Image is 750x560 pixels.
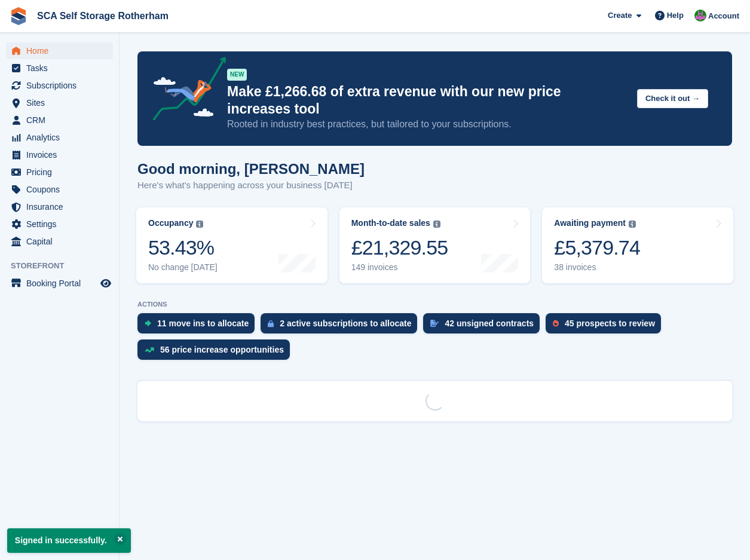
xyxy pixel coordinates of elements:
img: price_increase_opportunities-93ffe204e8149a01c8c9dc8f82e8f89637d9d84a8eef4429ea346261dce0b2c0.svg [145,347,154,353]
span: Pricing [26,164,98,180]
div: £5,379.74 [554,235,640,260]
div: No change [DATE] [148,262,218,273]
button: Check it out → [637,89,708,109]
a: menu [6,181,113,198]
div: 38 invoices [554,262,640,273]
a: 42 unsigned contracts [423,313,546,339]
span: Invoices [26,146,98,163]
span: Create [608,10,632,22]
a: menu [6,112,113,128]
span: Storefront [11,260,119,272]
div: Awaiting payment [554,218,626,228]
img: icon-info-grey-7440780725fd019a000dd9b08b2336e03edf1995a4989e88bcd33f0948082b44.svg [196,221,203,228]
a: menu [6,164,113,180]
img: stora-icon-8386f47178a22dfd0bd8f6a31ec36ba5ce8667c1dd55bd0f319d3a0aa187defe.svg [10,7,27,25]
a: 2 active subscriptions to allocate [261,313,423,339]
a: 45 prospects to review [546,313,667,339]
span: Sites [26,94,98,111]
a: menu [6,216,113,232]
div: 149 invoices [351,262,448,273]
p: Make £1,266.68 of extra revenue with our new price increases tool [227,83,627,118]
span: Analytics [26,129,98,146]
a: menu [6,198,113,215]
p: Here's what's happening across your business [DATE] [137,179,365,192]
span: CRM [26,112,98,128]
span: Settings [26,216,98,232]
span: Coupons [26,181,98,198]
div: 11 move ins to allocate [157,319,249,328]
p: Rooted in industry best practices, but tailored to your subscriptions. [227,118,627,131]
span: Capital [26,233,98,250]
span: Tasks [26,60,98,76]
div: 45 prospects to review [565,319,655,328]
a: SCA Self Storage Rotherham [32,6,173,26]
img: prospect-51fa495bee0391a8d652442698ab0144808aea92771e9ea1ae160a38d050c398.svg [553,320,559,327]
a: menu [6,233,113,250]
div: Month-to-date sales [351,218,430,228]
span: Help [667,10,684,22]
a: 56 price increase opportunities [137,339,296,366]
img: icon-info-grey-7440780725fd019a000dd9b08b2336e03edf1995a4989e88bcd33f0948082b44.svg [433,221,440,228]
a: menu [6,275,113,292]
img: contract_signature_icon-13c848040528278c33f63329250d36e43548de30e8caae1d1a13099fd9432cc5.svg [430,320,439,327]
div: 2 active subscriptions to allocate [280,319,411,328]
a: Occupancy 53.43% No change [DATE] [136,207,327,283]
span: Insurance [26,198,98,215]
span: Home [26,42,98,59]
div: 42 unsigned contracts [445,319,534,328]
img: move_ins_to_allocate_icon-fdf77a2bb77ea45bf5b3d319d69a93e2d87916cf1d5bf7949dd705db3b84f3ca.svg [145,320,151,327]
div: Occupancy [148,218,193,228]
div: NEW [227,69,247,81]
p: Signed in successfully. [7,528,131,553]
a: menu [6,60,113,76]
a: Preview store [99,276,113,290]
a: 11 move ins to allocate [137,313,261,339]
span: Account [708,10,739,22]
img: active_subscription_to_allocate_icon-d502201f5373d7db506a760aba3b589e785aa758c864c3986d89f69b8ff3... [268,320,274,328]
span: Booking Portal [26,275,98,292]
img: Sarah Race [694,10,706,22]
h1: Good morning, [PERSON_NAME] [137,161,365,177]
p: ACTIONS [137,301,732,308]
a: menu [6,42,113,59]
img: price-adjustments-announcement-icon-8257ccfd72463d97f412b2fc003d46551f7dbcb40ab6d574587a9cd5c0d94... [143,57,226,125]
a: menu [6,94,113,111]
div: 56 price increase opportunities [160,345,284,354]
a: Month-to-date sales £21,329.55 149 invoices [339,207,531,283]
div: £21,329.55 [351,235,448,260]
a: menu [6,146,113,163]
a: menu [6,77,113,94]
a: menu [6,129,113,146]
a: Awaiting payment £5,379.74 38 invoices [542,207,733,283]
div: 53.43% [148,235,218,260]
img: icon-info-grey-7440780725fd019a000dd9b08b2336e03edf1995a4989e88bcd33f0948082b44.svg [629,221,636,228]
span: Subscriptions [26,77,98,94]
